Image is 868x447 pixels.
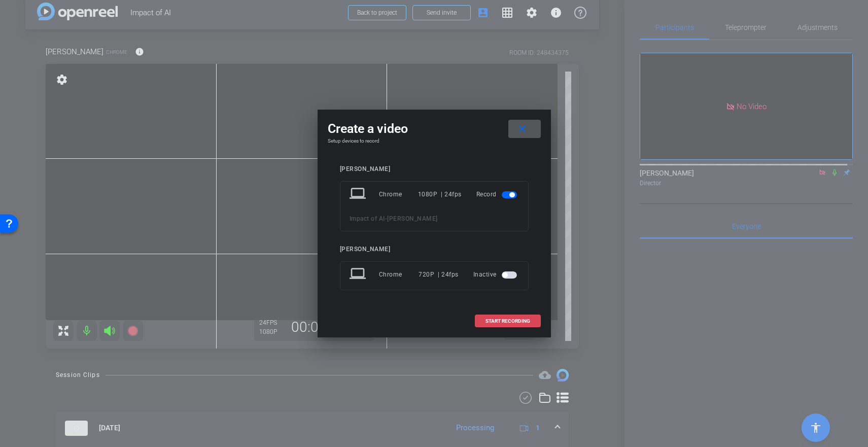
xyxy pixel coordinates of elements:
[379,185,418,203] div: Chrome
[485,319,530,324] span: START RECORDING
[385,215,388,222] span: -
[516,123,529,135] mat-icon: close
[340,165,529,173] div: [PERSON_NAME]
[418,185,462,203] div: 1080P | 24fps
[340,246,529,253] div: [PERSON_NAME]
[350,215,385,222] span: Impact of AI
[328,120,541,138] div: Create a video
[473,265,519,284] div: Inactive
[328,138,541,144] h4: Setup devices to record
[350,185,368,203] mat-icon: laptop
[419,265,459,284] div: 720P | 24fps
[476,185,519,203] div: Record
[350,265,368,284] mat-icon: laptop
[379,265,419,284] div: Chrome
[475,315,541,327] button: START RECORDING
[387,215,438,222] span: [PERSON_NAME]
